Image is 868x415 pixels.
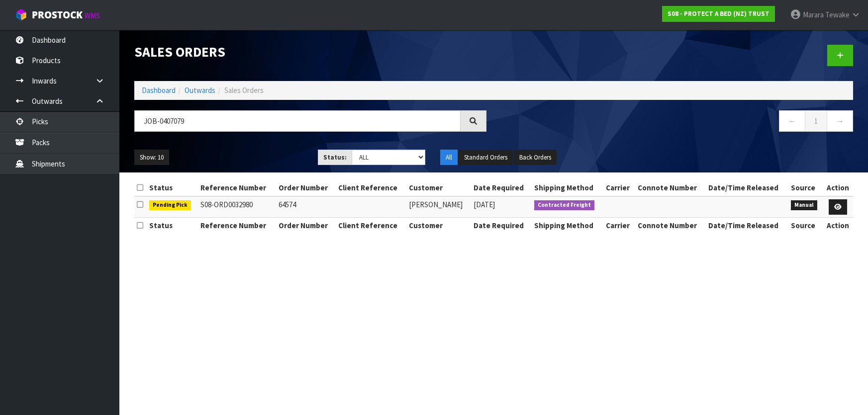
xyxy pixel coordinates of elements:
[635,218,706,234] th: Connote Number
[788,180,823,196] th: Source
[336,180,406,196] th: Client Reference
[514,150,557,166] button: Back Orders
[532,218,603,234] th: Shipping Method
[662,6,775,22] a: S08 - PROTECT A BED (NZ) TRUST
[825,10,850,19] span: Tewake
[85,11,100,20] small: WMS
[32,8,83,21] span: ProStock
[406,196,471,218] td: [PERSON_NAME]
[276,196,336,218] td: 64574
[406,180,471,196] th: Customer
[198,180,276,196] th: Reference Number
[459,150,513,166] button: Standard Orders
[635,180,706,196] th: Connote Number
[603,180,635,196] th: Carrier
[823,180,853,196] th: Action
[147,180,198,196] th: Status
[198,218,276,234] th: Reference Number
[276,180,336,196] th: Order Number
[198,196,276,218] td: S08-ORD0032980
[149,200,191,210] span: Pending Pick
[323,153,347,162] strong: Status:
[406,218,471,234] th: Customer
[276,218,336,234] th: Order Number
[474,200,495,209] span: [DATE]
[603,218,635,234] th: Carrier
[440,150,458,166] button: All
[706,180,788,196] th: Date/Time Released
[224,85,264,95] span: Sales Orders
[788,218,823,234] th: Source
[706,218,788,234] th: Date/Time Released
[534,200,594,210] span: Contracted Freight
[336,218,406,234] th: Client Reference
[185,85,215,95] a: Outwards
[147,218,198,234] th: Status
[803,10,824,19] span: Marara
[471,180,532,196] th: Date Required
[501,110,854,135] nav: Page navigation
[134,110,461,132] input: Search sales orders
[827,110,853,132] a: →
[791,200,817,210] span: Manual
[805,110,827,132] a: 1
[134,45,486,60] h1: Sales Orders
[471,218,532,234] th: Date Required
[142,85,176,95] a: Dashboard
[134,150,169,166] button: Show: 10
[668,9,770,18] strong: S08 - PROTECT A BED (NZ) TRUST
[823,218,853,234] th: Action
[779,110,805,132] a: ←
[15,8,27,21] img: cube-alt.png
[532,180,603,196] th: Shipping Method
